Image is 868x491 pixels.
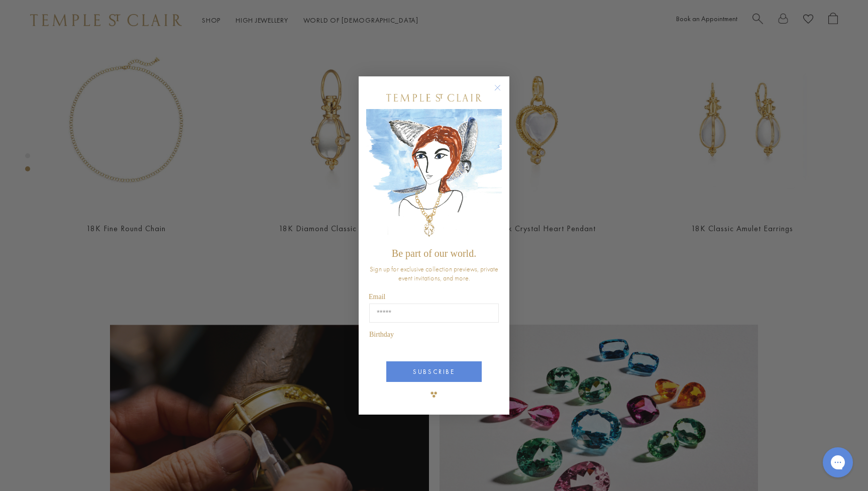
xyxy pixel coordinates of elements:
button: Close dialog [496,86,509,99]
input: Email [369,304,499,323]
button: SUBSCRIBE [386,361,482,382]
span: Be part of our world. [392,248,476,259]
img: TSC [424,384,444,405]
img: Temple St. Clair [386,94,482,102]
span: Email [369,293,385,301]
iframe: Gorgias live chat messenger [818,444,858,481]
span: Sign up for exclusive collection previews, private event invitations, and more. [370,264,498,282]
img: c4a9eb12-d91a-4d4a-8ee0-386386f4f338.jpeg [366,109,502,243]
span: Birthday [369,331,394,338]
